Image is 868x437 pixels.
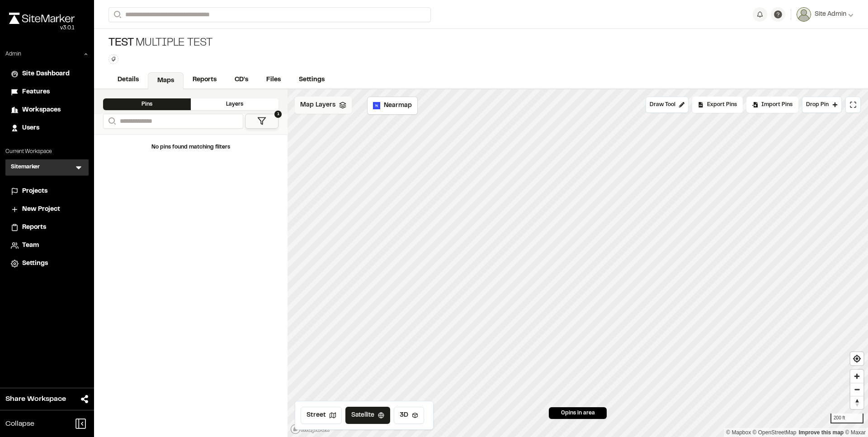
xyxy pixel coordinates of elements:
a: Projects [11,186,83,196]
a: Features [11,87,83,97]
p: Current Workspace [5,148,89,156]
button: Street [301,407,342,424]
a: Mapbox logo [290,424,330,434]
div: 200 ft [830,414,863,423]
button: Site Admin [797,7,854,22]
span: Export Pins [707,101,737,109]
a: Settings [290,71,334,88]
a: Details [108,71,148,88]
a: Site Dashboard [11,69,83,79]
div: Pins [103,98,191,110]
a: Workspaces [11,105,83,115]
div: No pins available to export [692,97,743,113]
a: Mapbox [726,429,751,436]
a: Users [11,123,83,133]
div: Oh geez...please don't... [9,24,75,32]
span: Drop Pin [806,101,829,109]
button: Edit Tags [108,54,118,64]
span: Import Pins [761,101,793,109]
span: Map Layers [300,100,335,110]
a: New Project [11,205,83,214]
span: Test [108,36,134,51]
button: 3D [394,407,424,424]
img: rebrand.png [9,13,75,24]
h3: Sitemarker [11,163,40,172]
button: Draw Tool [646,97,689,113]
span: Projects [22,186,47,196]
span: Reports [22,223,46,232]
a: Maps [148,72,184,89]
span: 1 [274,111,282,118]
a: Files [257,71,290,88]
span: No pins found matching filters [151,145,230,149]
div: Import Pins into your project [746,97,798,113]
span: Workspaces [22,105,61,115]
button: Drop Pin [802,97,842,113]
a: Settings [11,259,83,269]
a: Team [11,241,83,251]
a: Reports [11,223,83,232]
a: CD's [226,71,257,88]
a: Maxar [845,429,866,436]
span: Team [22,241,39,251]
span: Zoom out [850,383,863,396]
span: Share Workspace [5,394,66,404]
button: Zoom out [850,383,863,396]
button: Reset bearing to north [850,396,863,409]
span: Site Admin [815,9,846,19]
span: Collapse [5,418,34,429]
a: Map feedback [799,429,844,436]
button: Nearmap [367,97,418,115]
a: OpenStreetMap [753,429,797,436]
div: Layers [191,98,278,110]
span: 0 pins in area [561,409,595,417]
div: Multiple Test [108,36,212,51]
span: Site Dashboard [22,69,70,79]
button: Find my location [850,352,863,365]
button: Search [103,114,119,129]
span: Users [22,123,39,133]
button: Search [108,7,125,22]
span: Features [22,87,50,97]
button: Satellite [345,407,390,424]
img: Nearmap [373,102,380,109]
span: Draw Tool [650,101,675,109]
button: Zoom in [850,370,863,383]
img: User [797,7,811,22]
p: Admin [5,50,21,58]
a: Reports [184,71,226,88]
canvas: Map [288,89,868,437]
span: Nearmap [384,101,412,111]
button: 1 [245,114,278,129]
span: New Project [22,205,60,214]
span: Settings [22,259,48,269]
